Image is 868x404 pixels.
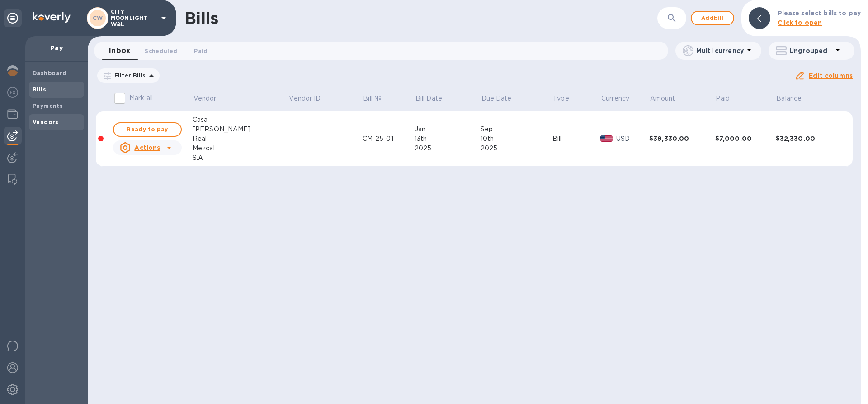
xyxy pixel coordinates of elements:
[553,94,569,103] p: Type
[111,9,156,28] p: CITY MOONLIGHT W&L
[184,9,218,28] h1: Bills
[113,122,182,137] button: Ready to pay
[111,72,146,79] p: Filter Bills
[778,19,822,26] b: Click to open
[289,94,321,103] p: Vendor ID
[650,94,687,103] span: Amount
[691,11,734,25] button: Addbill
[776,94,813,103] span: Balance
[696,46,744,55] p: Multi currency
[193,125,288,134] div: [PERSON_NAME]
[193,94,217,103] p: Vendor
[415,94,454,103] span: Bill Date
[481,134,552,144] div: 10th
[715,134,776,143] div: $7,000.00
[776,94,802,103] p: Balance
[776,134,841,143] div: $32,330.00
[415,144,481,153] div: 2025
[33,102,63,109] b: Payments
[193,134,288,144] div: Real
[778,10,861,17] b: Please select bills to pay
[193,115,288,125] div: Casa
[193,94,228,103] span: Vendor
[109,44,130,57] span: Inbox
[481,125,552,134] div: Sep
[193,153,288,163] div: S.A
[7,109,18,120] img: Wallets
[809,72,853,79] u: Edit columns
[93,14,103,21] b: CW
[481,94,524,103] span: Due Date
[33,70,67,77] b: Dashboard
[601,94,629,103] p: Currency
[716,94,741,103] span: Paid
[129,93,153,103] p: Mark all
[650,94,675,103] p: Amount
[699,13,726,24] span: Add bill
[415,94,442,103] p: Bill Date
[7,87,18,98] img: Foreign exchange
[4,9,22,27] div: Unpin categories
[33,12,71,23] img: Logo
[616,134,649,144] p: USD
[649,134,715,143] div: $39,330.00
[363,134,415,144] div: CM-25-01
[789,46,832,55] p: Ungrouped
[194,46,208,56] span: Paid
[145,46,177,56] span: Scheduled
[363,94,382,103] p: Bill №
[134,144,160,151] u: Actions
[553,94,581,103] span: Type
[33,43,80,53] p: Pay
[481,94,512,103] p: Due Date
[415,134,481,144] div: 13th
[552,134,601,144] div: Bill
[33,119,59,125] b: Vendors
[363,94,393,103] span: Bill №
[481,144,552,153] div: 2025
[415,125,481,134] div: Jan
[600,135,613,142] img: USD
[33,86,46,93] b: Bills
[716,94,730,103] p: Paid
[121,124,174,135] span: Ready to pay
[193,144,288,153] div: Mezcal
[289,94,332,103] span: Vendor ID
